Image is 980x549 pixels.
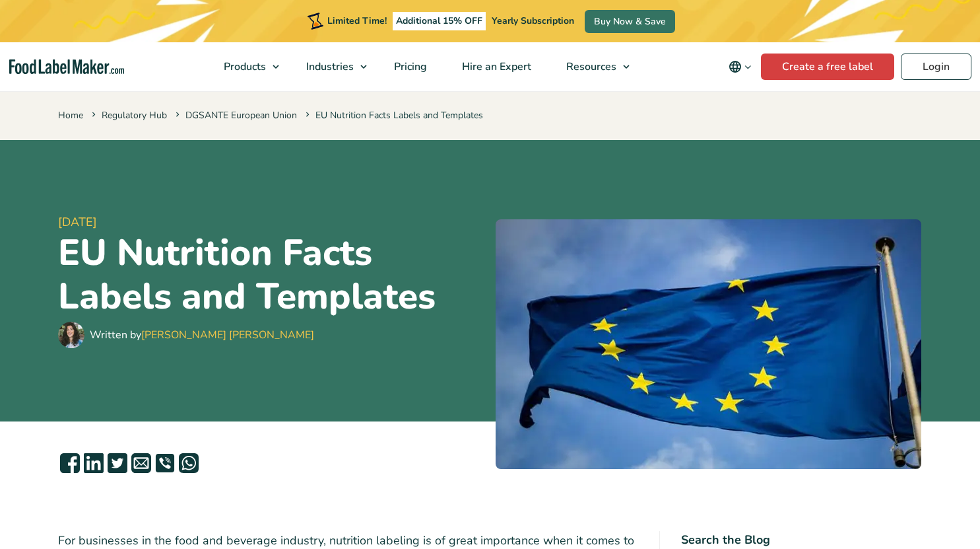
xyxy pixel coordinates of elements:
h4: Search the Blog [681,531,922,549]
a: Login [901,54,971,80]
a: Industries [289,42,374,91]
a: Regulatory Hub [102,109,167,122]
a: Home [58,109,83,122]
span: Additional 15% OFF [393,12,486,30]
a: Food Label Maker homepage [9,59,124,75]
span: Products [220,59,267,74]
img: Maria Abi Hanna - Food Label Maker [58,322,84,348]
a: Pricing [377,42,441,91]
a: Buy Now & Save [585,10,675,33]
div: Written by [90,327,314,343]
span: Hire an Expert [458,59,533,74]
a: [PERSON_NAME] [PERSON_NAME] [141,328,314,342]
span: EU Nutrition Facts Labels and Templates [303,109,483,122]
span: Limited Time! [327,15,387,27]
a: Create a free label [761,54,894,80]
span: Industries [302,59,355,74]
h1: EU Nutrition Facts Labels and Templates [58,231,485,318]
a: Hire an Expert [445,42,546,91]
a: DGSANTE European Union [185,109,297,122]
button: Change language [719,54,761,80]
a: Products [207,42,286,91]
span: Yearly Subscription [492,15,574,27]
span: Pricing [390,59,428,74]
a: Resources [549,42,636,91]
span: [DATE] [58,213,485,231]
span: Resources [562,59,618,74]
